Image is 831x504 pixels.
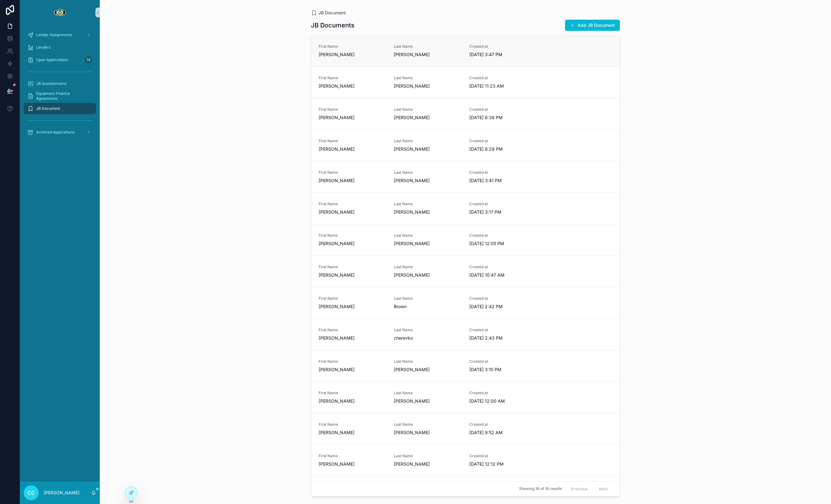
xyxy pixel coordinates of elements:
span: [DATE] 3:17 PM [469,209,537,215]
span: Lenders [36,45,51,50]
a: First Name[PERSON_NAME]Last Name[PERSON_NAME]Created at[DATE] 9:52 AM [311,413,620,444]
a: First Name[PERSON_NAME]Last Name[PERSON_NAME]Created at[DATE] 12:12 PM [311,444,620,476]
a: First Name[PERSON_NAME]Last Name[PERSON_NAME]Created at[DATE] 3:47 PM [311,35,620,66]
span: Created at [469,75,537,80]
span: First Name [319,107,386,112]
a: First Name[PERSON_NAME]Last Name[PERSON_NAME]Created at[DATE] 6:39 PM [311,98,620,129]
a: JB Questionnaire [24,78,96,89]
span: [DATE] 2:42 PM [469,303,537,310]
span: Created at [469,44,537,49]
a: First Name[PERSON_NAME]Last Name[PERSON_NAME]Created at[DATE] 3:17 PM [311,192,620,224]
span: [PERSON_NAME] [394,461,461,467]
span: [PERSON_NAME] [319,240,386,247]
span: Last Name [394,327,461,332]
span: Created at [469,107,537,112]
a: First Name[PERSON_NAME]Last Name[PERSON_NAME]Created at[DATE] 11:23 AM [311,66,620,98]
span: [PERSON_NAME] [394,429,461,436]
span: [DATE] 11:23 AM [469,83,537,89]
span: [PERSON_NAME] [319,303,386,310]
span: Last Name [394,201,461,206]
span: Equipment Finance Agreements [36,91,90,101]
a: JB Document [24,103,96,114]
span: [PERSON_NAME] [319,335,386,341]
span: First Name [319,359,386,364]
span: Archived Applications [36,130,75,135]
a: First Name[PERSON_NAME]Last Name[PERSON_NAME]Created at[DATE] 6:29 PM [311,129,620,161]
span: First Name [319,453,386,458]
span: Last Name [394,138,461,143]
span: JB Questionnaire [36,81,66,86]
span: [PERSON_NAME] [319,146,386,152]
span: [DATE] 9:52 AM [469,429,537,436]
span: Last Name [394,453,461,458]
span: JB Document [36,106,60,111]
span: Created at [469,453,537,458]
span: cherevko [394,335,461,341]
span: [PERSON_NAME] [394,114,461,121]
span: [PERSON_NAME] [394,209,461,215]
span: [PERSON_NAME] [319,461,386,467]
a: First Name[PERSON_NAME]Last NameBrownCreated at[DATE] 2:42 PM [311,287,620,318]
span: CC [27,489,35,497]
span: [PERSON_NAME] [394,146,461,152]
span: [PERSON_NAME] [394,177,461,184]
span: [DATE] 10:47 AM [469,272,537,278]
span: [DATE] 6:39 PM [469,114,537,121]
h1: JB Documents [311,21,355,30]
div: 14 [85,56,92,64]
span: [PERSON_NAME] [319,83,386,89]
button: Add JB Document [565,20,620,31]
a: First Name[PERSON_NAME]Last Name[PERSON_NAME]Created at[DATE] 12:00 AM [311,381,620,413]
span: Created at [469,359,537,364]
span: Created at [469,170,537,175]
span: Lender Assignments [36,32,72,37]
a: JB Document [311,10,346,16]
span: [DATE] 6:29 PM [469,146,537,152]
a: Equipment Finance Agreements [24,90,96,102]
a: First Name[PERSON_NAME]Last Name[PERSON_NAME]Created at[DATE] 3:41 PM [311,161,620,192]
span: Last Name [394,75,461,80]
span: [PERSON_NAME] [319,209,386,215]
span: Created at [469,296,537,301]
a: First Name[PERSON_NAME]Last Name[PERSON_NAME]Created at[DATE] 10:47 AM [311,255,620,287]
span: [DATE] 3:15 PM [469,366,537,373]
span: First Name [319,327,386,332]
span: First Name [319,264,386,269]
span: [DATE] 12:05 PM [469,240,537,247]
span: Showing 16 of 16 results [519,487,562,492]
span: [PERSON_NAME] [319,366,386,373]
span: [DATE] 3:41 PM [469,177,537,184]
a: Open Applications14 [24,54,96,65]
span: First Name [319,138,386,143]
span: JB Document [318,10,346,16]
span: [DATE] 3:47 PM [469,51,537,58]
span: First Name [319,390,386,395]
span: [PERSON_NAME] [394,51,461,58]
span: Last Name [394,390,461,395]
a: Lenders [24,42,96,53]
span: [DATE] 2:43 PM [469,335,537,341]
span: Created at [469,264,537,269]
a: Archived Applications [24,127,96,138]
span: First Name [319,44,386,49]
span: Created at [469,138,537,143]
span: First Name [319,422,386,427]
div: scrollable content [20,25,100,146]
span: [PERSON_NAME] [319,51,386,58]
span: [PERSON_NAME] [319,272,386,278]
span: [PERSON_NAME] [394,366,461,373]
span: Last Name [394,107,461,112]
span: [DATE] 12:12 PM [469,461,537,467]
span: First Name [319,75,386,80]
span: Last Name [394,44,461,49]
span: [DATE] 12:00 AM [469,398,537,404]
a: First Name[PERSON_NAME]Last Name[PERSON_NAME]Created at[DATE] 3:15 PM [311,350,620,381]
span: Brown [394,303,461,310]
a: First Name[PERSON_NAME]Last NamecherevkoCreated at[DATE] 2:43 PM [311,318,620,350]
span: First Name [319,170,386,175]
span: Last Name [394,264,461,269]
span: [PERSON_NAME] [319,398,386,404]
p: [PERSON_NAME] [44,490,80,496]
span: Created at [469,422,537,427]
